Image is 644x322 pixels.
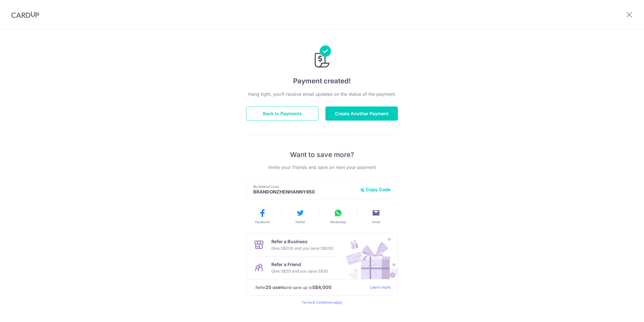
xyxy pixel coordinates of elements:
[246,106,319,121] button: Back to Payments
[330,220,346,224] span: WhatsApp
[359,208,393,224] button: Email
[608,305,638,319] iframe: Opens a widget where you can find more information
[325,106,398,121] button: Create Another Payment
[11,11,39,18] img: CardUp
[246,150,398,159] p: Want to save more?
[313,45,331,69] img: Payments
[255,220,270,224] span: Facebook
[284,208,317,224] button: Twitter
[372,220,380,224] span: Email
[253,184,356,189] p: My Referral Code
[302,300,342,304] a: Terms & Conditions apply
[295,220,305,224] span: Twitter
[265,284,285,291] strong: 20 users
[271,268,328,275] p: Give S$30 and you save S$30
[312,284,332,291] strong: S$4,000
[246,91,398,97] p: Hang tight, you’ll receive email updates on the status of the payment.
[271,238,333,245] p: Refer a Business
[360,187,391,192] button: Copy Code
[253,189,356,195] p: BRANDONZHENHANNY850
[246,164,398,171] p: Invite your friends and save on next your payment
[246,76,398,86] h4: Payment created!
[370,284,391,291] a: Learn more
[256,284,365,291] p: Refer and save up to
[271,261,328,268] p: Refer a Friend
[340,234,398,279] img: Refer
[271,245,333,252] p: Give S$200 and you save S$200
[246,208,279,224] button: Facebook
[321,208,355,224] button: WhatsApp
